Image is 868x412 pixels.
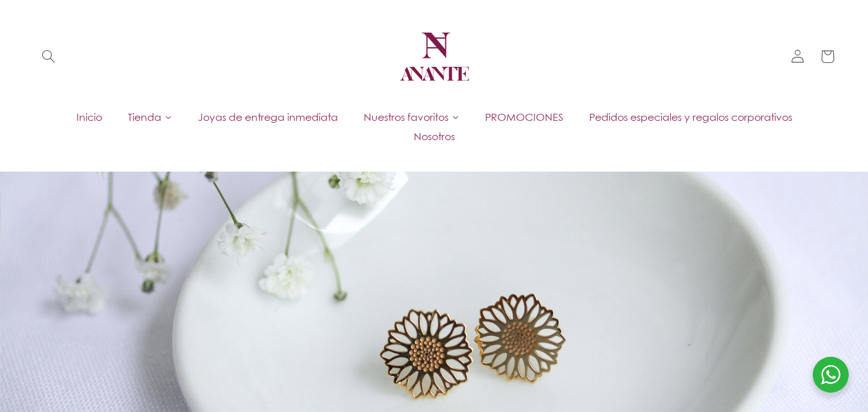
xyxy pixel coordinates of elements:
img: Anante Joyería | Diseño mexicano [396,18,473,95]
span: Nuestros favoritos [364,110,448,124]
span: Pedidos especiales y regalos corporativos [589,110,792,124]
span: Joyas de entrega inmediata [198,110,338,124]
a: PROMOCIONES [472,107,576,127]
a: Inicio [64,107,115,127]
a: Pedidos especiales y regalos corporativos [576,107,805,127]
summary: Búsqueda [34,42,64,71]
a: Tienda [115,107,185,127]
span: Inicio [76,110,102,124]
a: Nuestros favoritos [351,107,472,127]
a: Anante Joyería | Diseño mexicano [391,13,478,100]
span: Tienda [128,110,161,124]
span: Nosotros [414,129,455,143]
a: Joyas de entrega inmediata [185,107,351,127]
span: PROMOCIONES [485,110,563,124]
a: Nosotros [401,127,468,146]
